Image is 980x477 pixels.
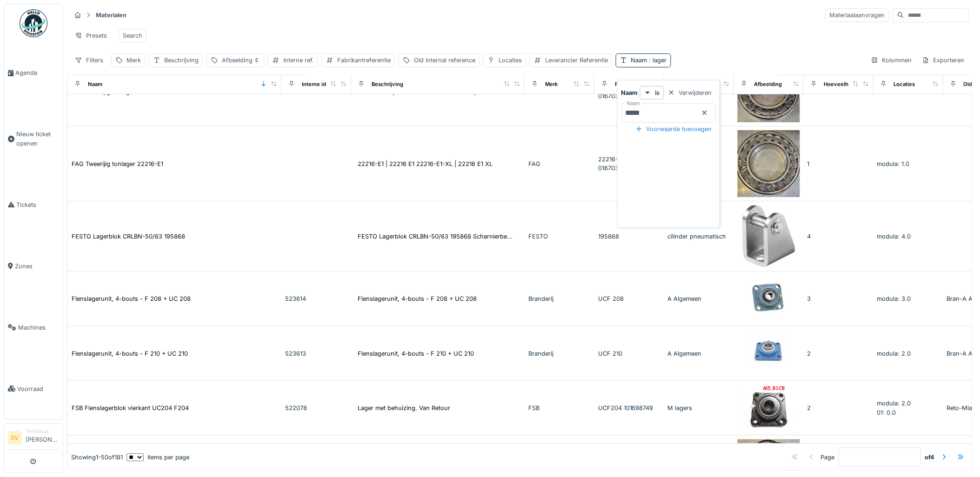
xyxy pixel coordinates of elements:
[528,349,591,358] div: Branderij
[72,294,191,303] div: Flenslagerunit, 4-bouts - F 208 + UC 208
[528,404,591,412] div: FSB
[15,262,59,271] span: Zones
[358,294,477,303] div: Flenslagerunit, 4-bouts - F 208 + UC 208
[20,9,47,37] img: Badge_color-CXgf-gQk.svg
[807,159,870,168] div: 1
[8,431,22,445] li: SV
[26,428,59,435] div: Technicus
[738,439,800,477] img: FSB UC204 Flenslagerblok ovaal UCFL204
[285,404,347,412] div: 522078
[285,349,347,358] div: 523613
[877,409,896,416] span: 01: 0.0
[528,159,591,168] div: FAG
[894,80,915,88] div: Locaties
[615,80,663,88] div: Fabrikantreferentie
[283,56,314,65] div: Interne ref.
[826,8,889,22] div: Materiaalaanvragen
[754,80,782,88] div: Afbeelding
[222,56,260,65] div: Afbeelding
[598,232,660,241] div: 195868
[807,294,870,303] div: 3
[72,404,189,412] div: FSB Flenslagerblok vierkant UC204 F204
[668,232,730,241] div: cilinder pneumatisch
[738,130,800,197] img: FAG Tweerijig tonlager 22216-E1
[738,330,800,377] img: Flenslagerunit, 4-bouts - F 210 + UC 210
[15,68,59,77] span: Agenda
[545,80,558,88] div: Merk
[738,275,800,322] img: Flenslagerunit, 4-bouts - F 208 + UC 208
[877,400,911,407] span: modula: 2.0
[598,155,660,172] div: 22216-E1-XL 016703952-0000
[655,88,660,97] strong: is
[598,404,660,412] div: UCF204 101698749
[127,56,141,65] div: Merk
[16,200,59,209] span: Tickets
[164,56,199,65] div: Beschrijving
[877,233,911,240] span: modula: 4.0
[337,56,391,65] div: Fabrikantreferentie
[807,404,870,412] div: 2
[528,294,591,303] div: Branderij
[499,56,522,65] div: Locaties
[738,384,800,431] img: FSB Flenslagerblok vierkant UC204 F204
[545,56,608,65] div: Leverancier Referentie
[632,123,716,135] div: Voorwaarde toevoegen
[877,350,911,357] span: modula: 2.0
[664,86,716,99] div: Verwijderen
[88,80,102,88] div: Naam
[668,294,730,303] div: A Algemeen
[414,56,475,65] div: Old internal reference
[877,295,911,302] span: modula: 3.0
[621,88,638,97] strong: Naam
[625,99,643,107] label: Naam
[647,57,667,64] span: : lager
[598,294,660,303] div: UCF 208
[738,205,800,267] img: FESTO Lagerblok CRLBN-50/63 195868
[18,323,59,332] span: Machines
[26,428,59,448] li: [PERSON_NAME]
[71,453,123,462] div: Showing 1 - 50 of 181
[807,349,870,358] div: 2
[72,159,163,168] div: FAG Tweerijig tonlager 22216-E1
[72,349,188,358] div: Flenslagerunit, 4-bouts - F 210 + UC 210
[668,404,730,412] div: M lagers
[17,384,59,393] span: Voorraad
[867,53,916,67] div: Kolommen
[358,232,513,241] div: FESTO Lagerblok CRLBN-50/63 195868 Scharnierbe...
[16,130,59,147] span: Nieuw ticket openen
[807,232,870,241] div: 4
[668,349,730,358] div: A Algemeen
[285,294,347,303] div: 523614
[925,453,935,462] strong: of 4
[358,159,493,168] div: 22216-E1 | 22216 E1 22216-E1-XL | 22216 E1 XL
[598,349,660,358] div: UCF 210
[71,53,107,67] div: Filters
[72,232,185,241] div: FESTO Lagerblok CRLBN-50/63 195868
[824,80,857,88] div: Hoeveelheid
[877,88,910,95] span: modula: 1.0
[92,11,130,20] strong: Materialen
[71,29,111,42] div: Presets
[123,31,142,40] div: Search
[918,53,969,67] div: Exporteren
[302,80,352,88] div: Interne identificator
[821,453,835,462] div: Page
[631,56,667,65] div: Naam
[877,160,910,167] span: modula: 1.0
[358,404,450,412] div: Lager met behuizing. Van Retour
[528,232,591,241] div: FESTO
[372,80,403,88] div: Beschrijving
[127,453,189,462] div: items per page
[358,349,474,358] div: Flenslagerunit, 4-bouts - F 210 + UC 210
